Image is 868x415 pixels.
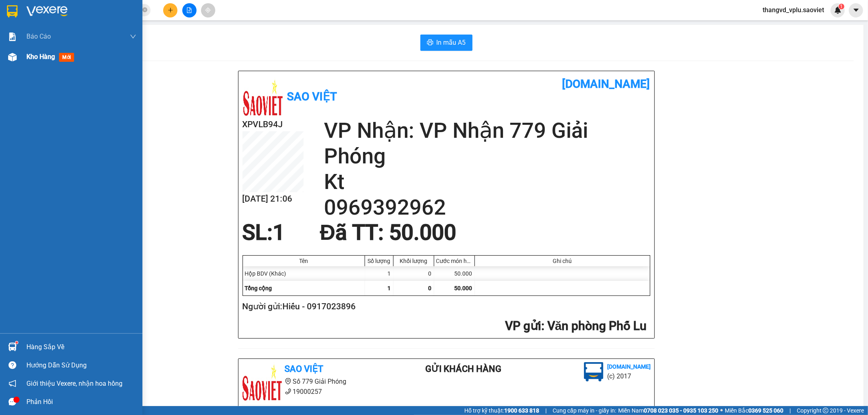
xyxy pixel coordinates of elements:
[748,407,783,414] strong: 0369 525 060
[142,7,147,14] span: close-circle
[367,258,391,264] div: Số lượng
[823,408,829,413] span: copyright
[26,341,136,353] div: Hàng sắp về
[324,169,650,195] h2: Kt
[429,285,432,291] span: 0
[420,35,472,51] button: printerIn mẫu A5
[243,77,283,118] img: logo.jpg
[285,364,324,374] b: Sao Việt
[365,266,394,281] div: 1
[26,378,122,389] span: Giới thiệu Vexere, nhận hoa hồng
[201,3,215,17] button: aim
[455,285,472,291] span: 50.000
[4,7,45,47] img: logo.jpg
[59,53,74,62] span: mới
[789,406,791,415] span: |
[287,90,337,103] b: Sao Việt
[182,3,197,17] button: file-add
[324,195,650,220] h2: 0969392962
[320,220,456,245] span: Đã TT : 50.000
[608,371,651,381] li: (c) 2017
[477,258,648,264] div: Ghi chú
[9,361,16,369] span: question-circle
[464,406,539,415] span: Hỗ trợ kỹ thuật:
[163,3,177,17] button: plus
[243,318,647,335] h2: : Văn phòng Phố Lu
[242,376,393,387] li: Số 779 Giải Phóng
[285,378,291,385] span: environment
[756,5,831,15] span: thangvd_vplu.saoviet
[26,31,51,41] span: Báo cáo
[8,33,17,41] img: solution-icon
[9,380,16,387] span: notification
[618,406,718,415] span: Miền Nam
[427,39,433,47] span: printer
[853,7,860,14] span: caret-down
[9,398,16,406] span: message
[608,363,651,370] b: [DOMAIN_NAME]
[437,37,466,48] span: In mẫu A5
[553,406,616,415] span: Cung cấp máy in - giấy in:
[205,7,211,13] span: aim
[273,220,285,245] span: 1
[26,359,136,372] div: Hướng dẫn sử dụng
[142,7,147,12] span: close-circle
[839,4,844,9] sup: 1
[245,285,272,291] span: Tổng cộng
[849,3,863,17] button: caret-down
[186,7,192,13] span: file-add
[49,19,99,33] b: Sao Việt
[7,5,17,17] img: logo-vxr
[504,407,539,414] strong: 1900 633 818
[243,192,304,206] h2: [DATE] 21:06
[130,33,136,40] span: down
[434,266,475,281] div: 50.000
[8,53,17,61] img: warehouse-icon
[243,266,365,281] div: Hộp BDV (Khác)
[505,319,541,333] span: VP gửi
[243,220,273,245] span: SL:
[584,362,603,382] img: logo.jpg
[243,118,304,131] h2: XPVLB94J
[834,7,842,14] img: icon-new-feature
[285,388,291,395] span: phone
[8,343,17,351] img: warehouse-icon
[840,4,843,9] span: 1
[394,266,434,281] div: 0
[26,396,136,408] div: Phản hồi
[396,258,432,264] div: Khối lượng
[436,258,472,264] div: Cước món hàng
[43,47,197,124] h2: VP Nhận: VP Nhận 779 Giải Phóng
[388,285,391,291] span: 1
[15,341,18,344] sup: 1
[26,53,55,61] span: Kho hàng
[242,387,393,397] li: 19000257
[545,406,547,415] span: |
[425,364,501,374] b: Gửi khách hàng
[562,77,650,91] b: [DOMAIN_NAME]
[242,362,282,403] img: logo.jpg
[324,118,650,169] h2: VP Nhận: VP Nhận 779 Giải Phóng
[243,300,647,313] h2: Người gửi: Hiếu - 0917023896
[725,406,783,415] span: Miền Bắc
[168,7,173,13] span: plus
[109,7,197,20] b: [DOMAIN_NAME]
[720,409,723,412] span: ⚪️
[644,407,718,414] strong: 0708 023 035 - 0935 103 250
[245,258,363,264] div: Tên
[4,47,66,61] h2: XPVLB94J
